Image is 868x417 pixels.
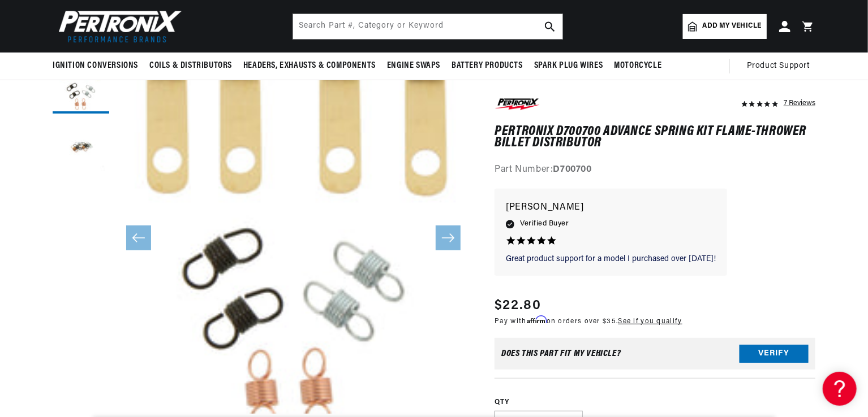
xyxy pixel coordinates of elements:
summary: Battery Products [446,53,528,79]
span: Motorcycle [614,60,661,72]
p: [PERSON_NAME] [506,200,716,216]
summary: Coils & Distributors [144,53,238,79]
strong: D700700 [553,166,592,175]
span: Ignition Conversions [53,60,138,72]
p: Great product support for a model I purchased over [DATE]! [506,254,716,265]
div: Does This part fit My vehicle? [501,349,621,358]
input: Search Part #, Category or Keyword [293,14,562,39]
button: Slide left [126,225,151,250]
button: Slide right [436,225,461,250]
span: Affirm [527,316,547,324]
summary: Ignition Conversions [53,53,144,79]
span: Coils & Distributors [149,60,232,72]
h1: PerTronix D700700 Advance Spring Kit Flame-Thrower Billet Distributor [495,126,815,149]
summary: Engine Swaps [381,53,446,79]
span: Verified Buyer [520,218,569,231]
a: See if you qualify - Learn more about Affirm Financing (opens in modal) [618,319,682,325]
span: Add my vehicle [703,21,762,32]
span: Engine Swaps [387,60,440,72]
summary: Product Support [747,53,815,80]
div: Part Number: [495,163,815,178]
button: Verify [740,345,809,363]
p: Pay with on orders over $35. [495,316,682,327]
span: Spark Plug Wires [534,60,603,72]
summary: Motorcycle [608,53,667,79]
summary: Spark Plug Wires [528,53,609,79]
div: 7 Reviews [784,96,815,110]
span: $22.80 [495,296,541,316]
span: Battery Products [452,60,523,72]
button: Load image 1 in gallery view [53,57,109,114]
button: Load image 2 in gallery view [53,119,109,176]
span: Headers, Exhausts & Components [243,60,376,72]
span: Product Support [747,60,810,72]
summary: Headers, Exhausts & Components [238,53,381,79]
button: search button [538,14,562,39]
img: Pertronix [53,7,183,46]
a: Add my vehicle [683,14,767,39]
label: QTY [495,398,815,407]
